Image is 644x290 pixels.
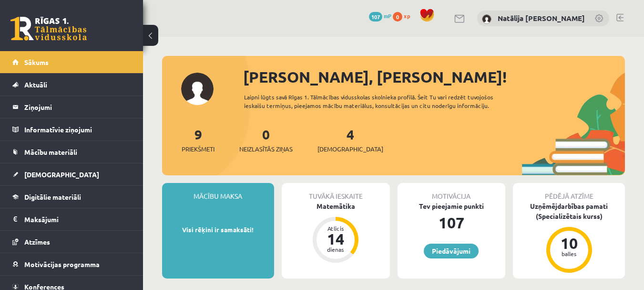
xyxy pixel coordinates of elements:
span: Sākums [24,58,49,66]
span: 107 [369,12,382,21]
a: Informatīvie ziņojumi [12,118,131,140]
span: Motivācijas programma [24,260,100,269]
a: Matemātika Atlicis 14 dienas [282,201,390,264]
a: 9Priekšmeti [182,126,215,154]
a: Maksājumi [12,208,131,230]
legend: Informatīvie ziņojumi [24,118,131,140]
legend: Ziņojumi [24,96,131,118]
a: Digitālie materiāli [12,186,131,208]
a: Mācību materiāli [12,141,131,163]
a: Ziņojumi [12,96,131,118]
span: Aktuāli [24,80,47,89]
span: Neizlasītās ziņas [239,144,293,154]
a: 107 mP [369,12,391,20]
span: [DEMOGRAPHIC_DATA] [24,170,99,179]
div: [PERSON_NAME], [PERSON_NAME]! [243,65,625,88]
div: 107 [398,211,506,234]
div: Matemātika [282,201,390,211]
span: 0 [393,12,402,21]
div: Mācību maksa [162,183,274,201]
div: Atlicis [321,226,350,231]
a: Uzņēmējdarbības pamati (Specializētais kurss) 10 balles [513,201,625,274]
span: mP [384,12,391,20]
a: Motivācijas programma [12,253,131,275]
span: xp [404,12,410,20]
a: Natālija [PERSON_NAME] [498,13,585,23]
div: 14 [321,231,350,247]
a: Atzīmes [12,231,131,253]
div: Uzņēmējdarbības pamati (Specializētais kurss) [513,201,625,221]
legend: Maksājumi [24,208,131,230]
a: Piedāvājumi [424,244,479,258]
div: balles [555,251,583,257]
span: [DEMOGRAPHIC_DATA] [317,144,383,154]
span: Atzīmes [24,237,50,246]
span: Mācību materiāli [24,148,77,156]
div: Laipni lūgts savā Rīgas 1. Tālmācības vidusskolas skolnieka profilā. Šeit Tu vari redzēt tuvojošo... [244,93,522,110]
div: Tev pieejamie punkti [398,201,506,211]
div: dienas [321,247,350,252]
a: 0 xp [393,12,415,20]
a: Rīgas 1. Tālmācības vidusskola [10,17,87,41]
a: [DEMOGRAPHIC_DATA] [12,163,131,185]
div: Pēdējā atzīme [513,183,625,201]
span: Priekšmeti [182,144,215,154]
div: Motivācija [398,183,506,201]
a: Aktuāli [12,74,131,96]
div: Tuvākā ieskaite [282,183,390,201]
p: Visi rēķini ir samaksāti! [167,225,269,235]
img: Natālija Kate Dinsberga [482,14,491,24]
span: Digitālie materiāli [24,193,81,201]
a: 0Neizlasītās ziņas [239,126,293,154]
div: 10 [555,236,583,251]
a: Sākums [12,51,131,73]
a: 4[DEMOGRAPHIC_DATA] [317,126,383,154]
